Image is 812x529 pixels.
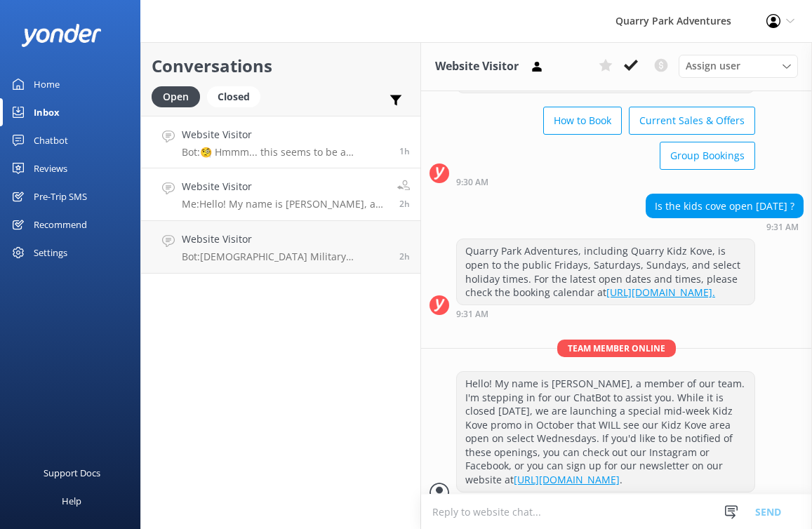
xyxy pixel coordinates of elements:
strong: 9:31 AM [456,310,488,319]
button: Group Bookings [660,142,755,170]
span: Sep 24 2025 10:14am (UTC -07:00) America/Tijuana [399,198,410,210]
p: Me: Hello! My name is [PERSON_NAME], a member of our team. I'm stepping in for our ChatBot to ass... [182,198,387,210]
div: Support Docs [44,459,100,487]
div: Inbox [34,98,60,126]
span: Assign user [686,58,740,74]
h4: Website Visitor [182,232,389,247]
h4: Website Visitor [182,179,387,194]
div: Recommend [34,210,87,239]
h2: Conversations [152,53,410,79]
div: Sep 24 2025 09:30am (UTC -07:00) America/Tijuana [456,177,755,187]
a: Closed [207,88,267,104]
div: Sep 24 2025 09:31am (UTC -07:00) America/Tijuana [456,309,755,319]
div: Hello! My name is [PERSON_NAME], a member of our team. I'm stepping in for our ChatBot to assist ... [457,372,754,492]
strong: 9:31 AM [766,223,799,232]
a: [URL][DOMAIN_NAME] [514,473,620,486]
strong: 9:30 AM [456,178,488,187]
p: Bot: [DEMOGRAPHIC_DATA] Military Members (active, retired, veterans, and reserve) receive 10% OFF... [182,250,389,263]
a: [URL][DOMAIN_NAME]. [606,286,715,299]
span: Sep 24 2025 10:28am (UTC -07:00) America/Tijuana [399,145,410,157]
button: Current Sales & Offers [629,107,755,135]
span: Team member online [557,340,676,357]
div: Reviews [34,154,67,182]
div: Quarry Park Adventures, including Quarry Kidz Kove, is open to the public Fridays, Saturdays, Sun... [457,239,754,304]
div: Settings [34,239,67,267]
div: Closed [207,86,260,107]
div: Sep 24 2025 09:31am (UTC -07:00) America/Tijuana [646,222,804,232]
span: Sep 24 2025 10:12am (UTC -07:00) America/Tijuana [399,250,410,262]
div: Chatbot [34,126,68,154]
div: Assign User [679,55,798,77]
div: Home [34,70,60,98]
a: Website VisitorMe:Hello! My name is [PERSON_NAME], a member of our team. I'm stepping in for our ... [141,168,420,221]
a: Website VisitorBot:[DEMOGRAPHIC_DATA] Military Members (active, retired, veterans, and reserve) r... [141,221,420,274]
h4: Website Visitor [182,127,389,142]
h3: Website Visitor [435,58,519,76]
div: Help [62,487,81,515]
img: yonder-white-logo.png [21,24,102,47]
div: Pre-Trip SMS [34,182,87,210]
div: Is the kids cove open [DATE] ? [646,194,803,218]
p: Bot: 🧐 Hmmm... this seems to be a question better suited for one of our helpful team members. Fee... [182,146,389,159]
a: Website VisitorBot:🧐 Hmmm... this seems to be a question better suited for one of our helpful tea... [141,116,420,168]
div: Open [152,86,200,107]
a: Open [152,88,207,104]
button: How to Book [543,107,622,135]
